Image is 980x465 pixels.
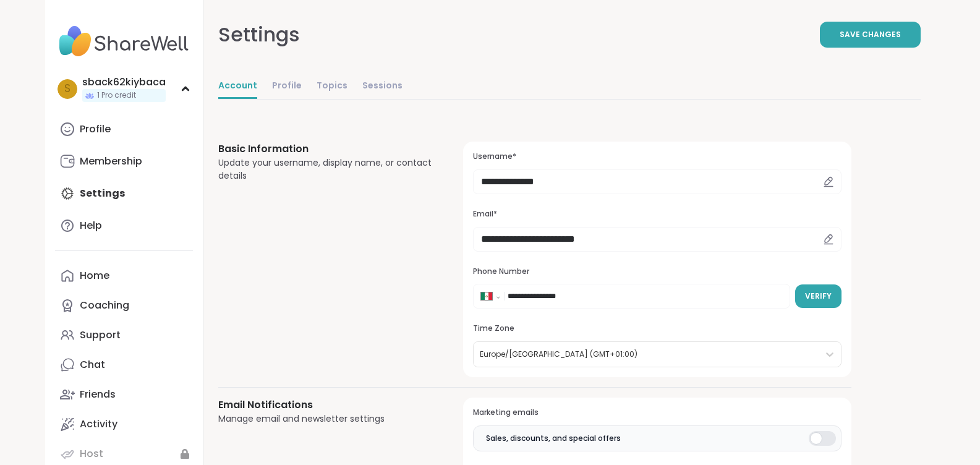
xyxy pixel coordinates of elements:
a: Account [218,74,257,99]
span: s [64,81,70,97]
a: Help [55,211,193,241]
h3: Email Notifications [218,398,434,412]
div: Coaching [80,299,129,312]
span: Verify [805,291,832,302]
a: Activity [55,409,193,439]
button: Save Changes [820,22,921,48]
div: Profile [80,122,111,136]
div: Membership [80,155,142,168]
span: Sales, discounts, and special offers [486,433,621,444]
div: Update your username, display name, or contact details [218,156,434,182]
a: Support [55,320,193,350]
div: Help [80,219,102,232]
a: Profile [272,74,302,99]
h3: Phone Number [473,267,841,277]
a: Home [55,261,193,291]
a: Coaching [55,291,193,320]
button: Verify [795,284,842,308]
div: Home [80,269,109,283]
div: sback62kiybaca [82,75,166,89]
img: ShareWell Nav Logo [55,20,193,63]
span: Save Changes [840,29,901,40]
a: Friends [55,380,193,409]
a: Membership [55,147,193,176]
h3: Username* [473,151,841,162]
a: Chat [55,350,193,380]
div: Manage email and newsletter settings [218,412,434,425]
h3: Marketing emails [473,407,841,418]
a: Profile [55,114,193,144]
div: Friends [80,388,116,401]
div: Activity [80,417,117,431]
h3: Time Zone [473,323,841,334]
div: Host [80,447,103,461]
span: 1 Pro credit [97,90,136,101]
h3: Basic Information [218,142,434,156]
h3: Email* [473,209,841,220]
a: Topics [317,74,347,99]
div: Settings [218,20,300,49]
div: Support [80,328,121,342]
a: Sessions [362,74,403,99]
div: Chat [80,358,105,372]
